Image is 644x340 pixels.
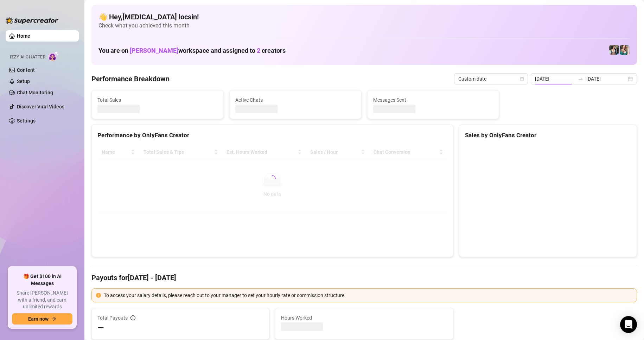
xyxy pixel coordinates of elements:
[12,290,72,310] span: Share [PERSON_NAME] with a friend, and earn unlimited rewards
[458,74,524,84] span: Custom date
[17,118,36,124] a: Settings
[620,316,637,333] div: Open Intercom Messenger
[98,47,286,55] h1: You are on workspace and assigned to creators
[17,33,30,39] a: Home
[586,75,626,83] input: End date
[97,96,218,104] span: Total Sales
[130,47,178,54] span: [PERSON_NAME]
[97,131,447,140] div: Performance by OnlyFans Creator
[520,77,524,81] span: calendar
[130,315,135,320] span: info-circle
[257,47,260,54] span: 2
[281,314,447,322] span: Hours Worked
[535,75,575,83] input: Start date
[609,45,619,55] img: Katy
[578,76,584,82] span: swap-right
[97,322,104,334] span: —
[465,131,631,140] div: Sales by OnlyFans Creator
[104,291,632,299] div: To access your salary details, please reach out to your manager to set your hourly rate or commis...
[98,12,630,22] h4: 👋 Hey, [MEDICAL_DATA] locsin !
[12,313,72,325] button: Earn nowarrow-right
[6,17,58,24] img: logo-BBDzfeDw.svg
[235,96,356,104] span: Active Chats
[51,316,56,321] span: arrow-right
[17,78,30,84] a: Setup
[17,104,64,109] a: Discover Viral Videos
[268,174,277,183] span: loading
[373,96,493,104] span: Messages Sent
[17,67,35,73] a: Content
[97,314,128,322] span: Total Payouts
[98,22,630,30] span: Check what you achieved this month
[96,293,101,298] span: exclamation-circle
[91,273,637,283] h4: Payouts for [DATE] - [DATE]
[578,76,584,82] span: to
[28,316,49,322] span: Earn now
[10,54,45,61] span: Izzy AI Chatter
[48,51,59,61] img: AI Chatter
[12,273,72,287] span: 🎁 Get $100 in AI Messages
[620,45,630,55] img: Zaddy
[17,90,53,95] a: Chat Monitoring
[91,74,170,84] h4: Performance Breakdown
